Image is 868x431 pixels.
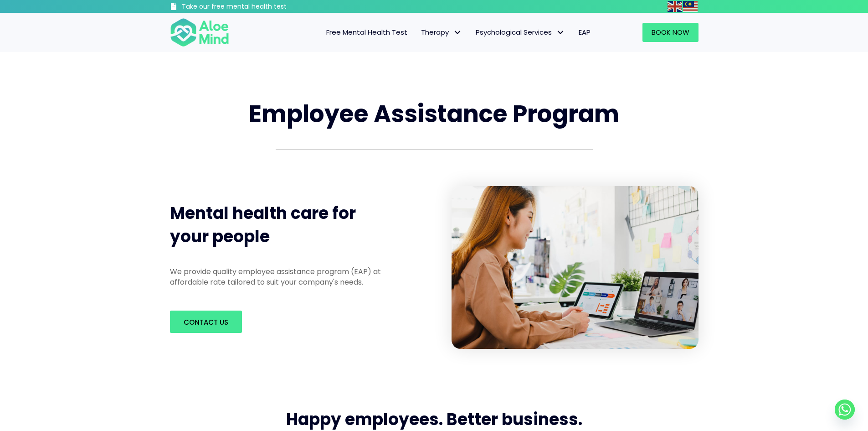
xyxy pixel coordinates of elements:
span: Therapy [421,27,462,37]
img: Aloe mind Logo [170,17,229,47]
p: We provide quality employee assistance program (EAP) at affordable rate tailored to suit your com... [170,266,397,287]
span: Psychological Services: submenu [554,26,567,39]
a: Free Mental Health Test [319,23,414,42]
span: Therapy: submenu [451,26,464,39]
nav: Menu [241,23,597,42]
a: TherapyTherapy: submenu [414,23,469,42]
a: Book Now [642,23,699,42]
img: en [668,1,682,12]
span: Psychological Services [476,27,565,37]
span: Book Now [652,27,689,37]
span: Contact us [184,317,228,327]
img: asian-laptop-talk-colleague [452,186,699,349]
a: EAP [572,23,597,42]
span: Happy employees. Better business. [286,408,582,431]
a: Take our free mental health test [170,2,335,13]
span: Employee Assistance Program [249,97,619,130]
a: Malay [683,1,699,11]
span: Mental health care for your people [170,202,356,248]
a: Psychological ServicesPsychological Services: submenu [469,23,572,42]
span: Free Mental Health Test [326,27,407,37]
a: English [668,1,683,11]
h3: Take our free mental health test [182,2,335,11]
span: EAP [579,27,591,37]
a: Whatsapp [835,400,855,420]
a: Contact us [170,311,242,333]
img: ms [683,1,698,12]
